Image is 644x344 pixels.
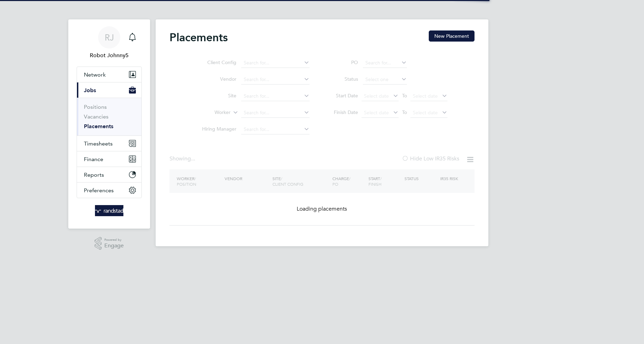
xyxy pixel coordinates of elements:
[191,155,195,162] span: ...
[77,167,141,182] button: Reports
[84,113,108,120] a: Vacancies
[104,243,124,249] span: Engage
[84,71,106,78] span: Network
[77,51,142,60] span: Robot Johnny5
[84,87,96,94] span: Jobs
[77,98,141,135] div: Jobs
[84,104,107,110] a: Positions
[95,205,124,216] img: randstad-logo-retina.png
[429,30,475,42] button: New Placement
[95,237,124,250] a: Powered byEngage
[68,19,150,229] nav: Main navigation
[84,187,114,194] span: Preferences
[77,67,141,82] button: Network
[77,151,141,167] button: Finance
[77,82,141,98] button: Jobs
[169,155,197,162] div: Showing
[169,30,228,44] h2: Placements
[77,136,141,151] button: Timesheets
[77,205,142,216] a: Go to home page
[105,33,114,42] span: RJ
[84,140,113,147] span: Timesheets
[104,237,124,243] span: Powered by
[84,171,104,178] span: Reports
[77,26,142,60] a: RJRobot Johnny5
[402,155,459,162] label: Hide Low IR35 Risks
[84,156,103,162] span: Finance
[84,123,113,130] a: Placements
[77,183,141,198] button: Preferences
